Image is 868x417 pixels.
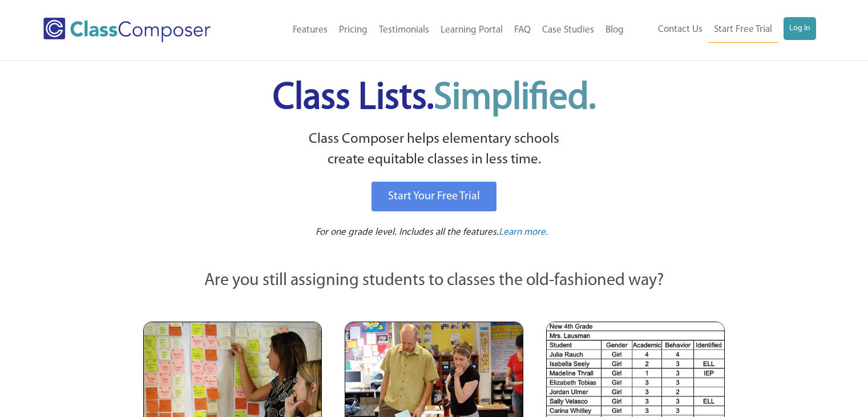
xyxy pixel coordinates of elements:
[536,18,600,43] a: Case Studies
[784,17,816,40] a: Log In
[499,226,548,240] a: Learn more.
[629,17,816,43] nav: Header Menu
[435,18,508,43] a: Learning Portal
[142,129,727,171] p: Class Composer helps elementary schools create equitable classes in less time.
[287,18,333,43] a: Features
[333,18,373,43] a: Pricing
[652,17,708,42] a: Contact Us
[247,18,629,43] nav: Header Menu
[600,18,629,43] a: Blog
[508,18,536,43] a: FAQ
[316,227,499,237] span: For one grade level. Includes all the features.
[43,18,211,42] img: Class Composer
[373,18,435,43] a: Testimonials
[499,227,548,237] span: Learn more.
[273,80,596,117] span: Class Lists.
[388,191,480,202] span: Start Your Free Trial
[708,17,778,43] a: Start Free Trial
[434,80,596,117] span: Simplified.
[143,268,725,294] p: Are you still assigning students to classes the old-fashioned way?
[372,182,496,211] a: Start Your Free Trial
